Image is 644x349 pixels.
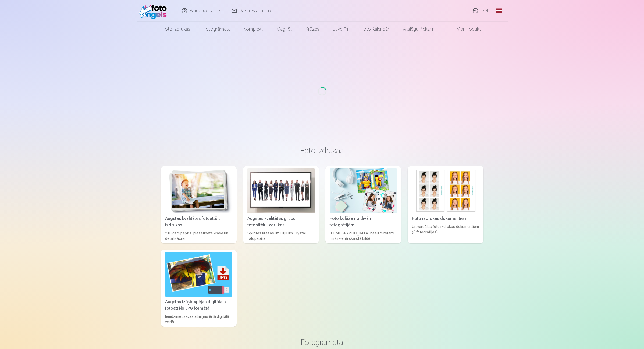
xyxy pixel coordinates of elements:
div: [DEMOGRAPHIC_DATA] neaizmirstami mirkļi vienā skaistā bildē [328,230,399,241]
div: Iemūžiniet savas atmiņas ērtā digitālā veidā [163,314,234,325]
a: Foto izdrukas dokumentiemFoto izdrukas dokumentiemUniversālas foto izdrukas dokumentiem (6 fotogr... [408,166,483,243]
h3: Fotogrāmata [165,337,479,347]
img: Foto kolāža no divām fotogrāfijām [330,168,397,213]
img: /fa1 [139,2,170,19]
div: 210 gsm papīrs, piesātināta krāsa un detalizācija [163,230,234,241]
a: Atslēgu piekariņi [397,22,442,37]
img: Foto izdrukas dokumentiem [412,168,479,213]
div: Augstas kvalitātes grupu fotoattēlu izdrukas [245,215,317,228]
a: Fotogrāmata [197,22,237,37]
a: Magnēti [270,22,299,37]
img: Augstas kvalitātes grupu fotoattēlu izdrukas [247,168,315,213]
a: Krūzes [299,22,326,37]
div: Augstas izšķirtspējas digitālais fotoattēls JPG formātā [163,299,234,312]
a: Augstas izšķirtspējas digitālais fotoattēls JPG formātāAugstas izšķirtspējas digitālais fotoattēl... [161,250,237,327]
a: Foto kalendāri [354,22,397,37]
a: Komplekti [237,22,270,37]
div: Augstas kvalitātes fotoattēlu izdrukas [163,215,234,228]
h3: Foto izdrukas [165,146,479,155]
a: Augstas kvalitātes fotoattēlu izdrukasAugstas kvalitātes fotoattēlu izdrukas210 gsm papīrs, piesā... [161,166,237,243]
a: Foto kolāža no divām fotogrāfijāmFoto kolāža no divām fotogrāfijām[DEMOGRAPHIC_DATA] neaizmirstam... [325,166,401,243]
a: Visi produkti [442,22,488,37]
div: Foto izdrukas dokumentiem [410,215,481,222]
img: Augstas izšķirtspējas digitālais fotoattēls JPG formātā [165,252,232,297]
img: Augstas kvalitātes fotoattēlu izdrukas [165,168,232,213]
div: Spilgtas krāsas uz Fuji Film Crystal fotopapīra [245,230,317,241]
div: Foto kolāža no divām fotogrāfijām [328,215,399,228]
div: Universālas foto izdrukas dokumentiem (6 fotogrāfijas) [410,224,481,241]
a: Foto izdrukas [156,22,197,37]
a: Suvenīri [326,22,354,37]
a: Augstas kvalitātes grupu fotoattēlu izdrukasAugstas kvalitātes grupu fotoattēlu izdrukasSpilgtas ... [243,166,319,243]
